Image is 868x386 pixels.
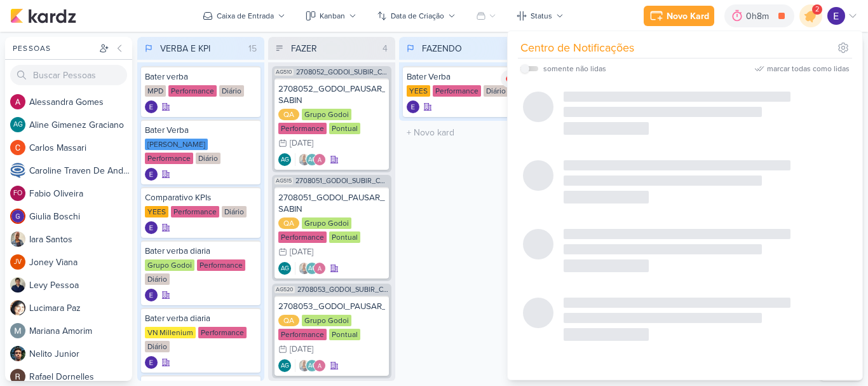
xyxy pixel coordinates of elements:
div: Criador(a): Eduardo Quaresma [407,100,419,113]
div: Performance [278,329,327,340]
div: Aline Gimenez Graciano [10,117,25,132]
img: Iara Santos [298,153,311,166]
div: [DATE] [290,139,313,148]
div: 15 [243,42,262,55]
div: Criador(a): Eduardo Quaresma [145,168,158,181]
div: C a r o l i n e T r a v e n D e A n d r a d e [29,164,132,177]
div: Grupo Godoi [145,259,194,271]
p: AG [308,266,316,272]
div: Grupo Godoi [302,217,351,229]
div: Colaboradores: Iara Santos, Aline Gimenez Graciano, Alessandra Gomes [295,153,326,166]
img: Lucimara Paz [10,300,25,315]
button: Novo Kard [644,6,714,26]
div: Grupo Godoi [302,109,351,120]
div: [PERSON_NAME] [145,139,208,150]
div: Criador(a): Eduardo Quaresma [145,221,158,234]
img: Alessandra Gomes [10,94,25,109]
input: + Novo kard [402,123,524,142]
p: JV [14,259,22,266]
div: Criador(a): Aline Gimenez Graciano [278,359,291,372]
img: Alessandra Gomes [313,153,326,166]
div: Performance [433,85,481,97]
div: QA [278,217,299,229]
img: Eduardo Quaresma [145,168,158,181]
p: FO [13,190,22,197]
div: L e v y P e s s o a [29,279,132,292]
div: L u c i m a r a P a z [29,301,132,315]
span: 2708052_GODOI_SUBIR_CONTEUDO_SOCIAL_EM_PERFORMANCE_SABIN [296,69,389,76]
div: Bater Verba [407,71,519,83]
span: 2708051_GODOI_SUBIR_CONTEUDO_SOCIAL_EM_PERFORMANCE_AB [295,177,389,184]
div: 2708052_GODOI_PAUSAR_ANUNCIO_ALBERT SABIN [278,83,385,106]
div: Diário [219,85,244,97]
div: M a r i a n a A m o r i m [29,324,132,338]
div: Diário [196,153,220,164]
div: Criador(a): Eduardo Quaresma [145,100,158,113]
div: Performance [171,206,219,217]
img: Eduardo Quaresma [145,289,158,301]
span: 2 [815,4,819,15]
div: QA [278,315,299,326]
span: AG515 [275,177,293,184]
img: Iara Santos [298,262,311,275]
span: AG520 [275,286,295,293]
div: 0h8m [746,10,773,23]
div: Performance [145,153,193,164]
div: Colaboradores: Iara Santos, Aline Gimenez Graciano, Alessandra Gomes [295,262,326,275]
div: Aline Gimenez Graciano [278,359,291,372]
div: Aline Gimenez Graciano [306,153,318,166]
div: Aline Gimenez Graciano [306,262,318,275]
div: Criador(a): Eduardo Quaresma [145,289,158,301]
div: C a r l o s M a s s a r i [29,141,132,155]
div: Pontual [329,231,360,243]
img: Eduardo Quaresma [827,7,845,25]
div: QA [278,109,299,120]
img: Eduardo Quaresma [145,356,158,369]
p: AG [281,157,289,163]
input: Buscar Pessoas [10,65,127,85]
div: Criador(a): Aline Gimenez Graciano [278,262,291,275]
div: Criador(a): Aline Gimenez Graciano [278,153,291,166]
img: Nelito Junior [10,346,25,361]
div: Diário [222,206,247,217]
div: 4 [377,42,393,55]
img: Eduardo Quaresma [145,100,158,113]
div: Bater verba [145,71,257,83]
span: 2708053_GODOI_SUBIR_CONTEUDO_SOCIAL_EM_PERFORMANCE_VITAL [297,286,389,293]
div: J o n e y V i a n a [29,256,132,269]
img: kardz.app [10,8,76,24]
div: Grupo Godoi [302,315,351,326]
div: YEES [145,206,168,217]
div: A l e s s a n d r a G o m e s [29,95,132,109]
div: Performance [278,123,327,134]
div: G i u l i a B o s c h i [29,210,132,223]
div: Performance [278,231,327,243]
img: Caroline Traven De Andrade [10,163,25,178]
div: Joney Viana [10,254,25,270]
img: Carlos Massari [10,140,25,155]
img: Eduardo Quaresma [145,221,158,234]
img: Iara Santos [298,359,311,372]
div: 2708053_GODOI_PAUSAR_ANUNCIO_VITAL [278,301,385,312]
div: YEES [407,85,430,97]
div: Performance [168,85,217,97]
div: F a b i o O l i v e i r a [29,187,132,200]
div: VN Millenium [145,327,196,338]
div: marcar todas como lidas [767,63,850,74]
div: 2708051_GODOI_PAUSAR_ANUNCIO_AB SABIN [278,192,385,215]
p: AG [281,266,289,272]
img: Levy Pessoa [10,277,25,293]
img: Alessandra Gomes [313,359,326,372]
div: Diário [145,273,170,285]
div: Novo Kard [667,10,709,23]
div: A l i n e G i m e n e z G r a c i a n o [29,118,132,132]
img: Alessandra Gomes [313,262,326,275]
div: Pontual [329,123,360,134]
div: Bater verba diaria [145,245,257,257]
div: R a f a e l D o r n e l l e s [29,370,132,383]
div: Aline Gimenez Graciano [278,262,291,275]
div: N e l i t o J u n i o r [29,347,132,361]
div: Diário [484,85,508,97]
p: AG [308,363,316,369]
p: AG [281,363,289,369]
